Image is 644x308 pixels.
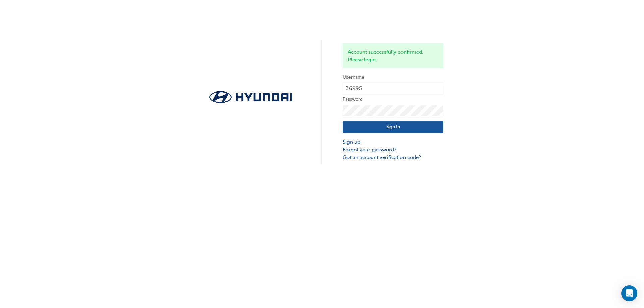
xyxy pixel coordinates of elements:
[201,89,301,105] img: Trak
[343,121,443,134] button: Sign In
[343,73,443,81] label: Username
[343,83,443,94] input: Username
[343,95,443,103] label: Password
[621,285,637,301] div: Open Intercom Messenger
[343,138,443,146] a: Sign up
[343,146,443,154] a: Forgot your password?
[343,43,443,68] div: Account successfully confirmed. Please login.
[343,153,443,161] a: Got an account verification code?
